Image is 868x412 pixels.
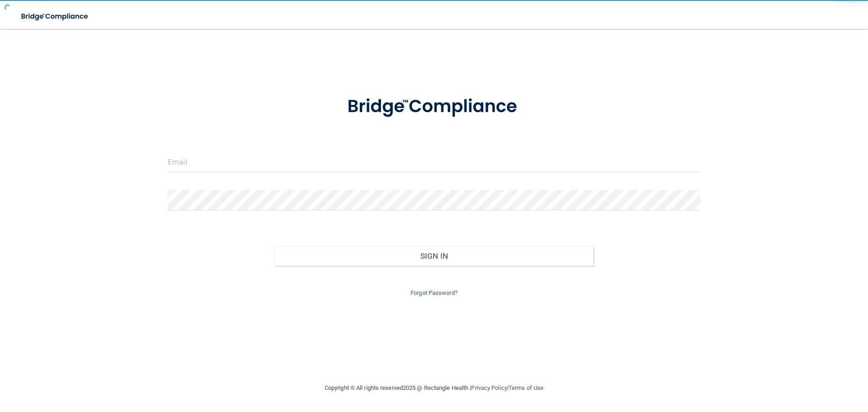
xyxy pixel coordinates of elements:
a: Privacy Policy [471,384,507,391]
img: bridge_compliance_login_screen.278c3ca4.svg [14,7,97,26]
button: Sign In [274,246,594,266]
input: Email [168,152,700,172]
a: Forgot Password? [410,289,458,296]
a: Terms of Use [509,384,543,391]
div: Copyright © All rights reserved 2025 @ Rectangle Health | | [269,374,599,403]
img: bridge_compliance_login_screen.278c3ca4.svg [329,83,539,130]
